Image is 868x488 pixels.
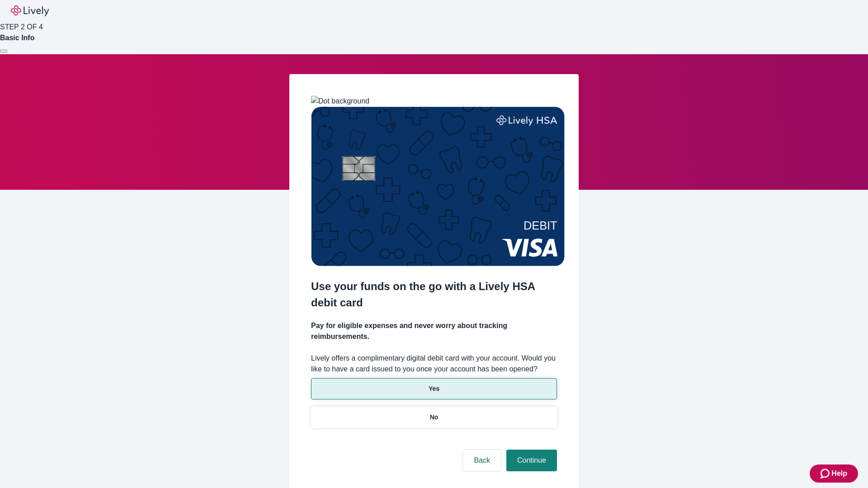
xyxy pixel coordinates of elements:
[429,384,439,394] p: Yes
[463,450,501,471] button: Back
[311,320,557,342] h4: Pay for eligible expenses and never worry about tracking reimbursements.
[311,96,369,107] img: Dot background
[311,378,557,399] button: Yes
[311,278,557,311] h2: Use your funds on the go with a Lively HSA debit card
[311,407,557,428] button: No
[831,468,847,479] span: Help
[11,5,49,16] img: Lively
[821,468,831,479] svg: Zendesk support icon
[430,413,439,422] p: No
[810,465,858,483] button: Zendesk support iconHelp
[506,450,557,471] button: Continue
[311,107,565,266] img: Debit card
[311,353,557,375] label: Lively offers a complimentary digital debit card with your account. Would you like to have a card...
